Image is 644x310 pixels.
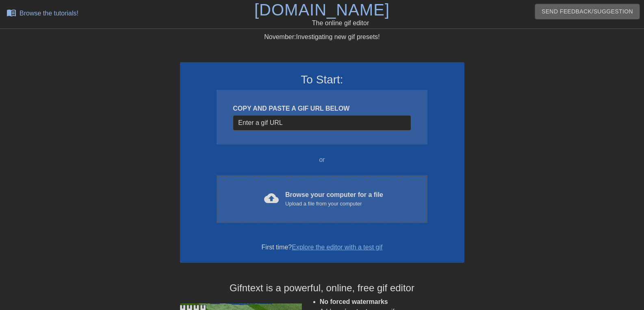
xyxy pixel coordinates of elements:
[191,242,454,252] div: First time?
[180,282,464,294] h4: Gifntext is a powerful, online, free gif editor
[535,4,640,19] button: Send Feedback/Suggestion
[320,298,388,305] span: No forced watermarks
[233,104,411,114] div: COPY AND PASTE A GIF URL BELOW
[7,8,78,20] a: Browse the tutorials!
[285,190,383,208] div: Browse your computer for a file
[233,115,411,131] input: Username
[264,33,296,40] span: November:
[7,8,16,17] span: menu_book
[191,73,454,87] h3: To Start:
[285,200,383,208] div: Upload a file from your computer
[20,10,78,17] div: Browse the tutorials!
[180,32,464,42] div: Investigating new gif presets!
[264,191,279,205] span: cloud_upload
[542,7,633,17] span: Send Feedback/Suggestion
[254,1,390,19] a: [DOMAIN_NAME]
[219,18,462,28] div: The online gif editor
[201,155,443,165] div: or
[292,244,382,251] a: Explore the editor with a test gif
